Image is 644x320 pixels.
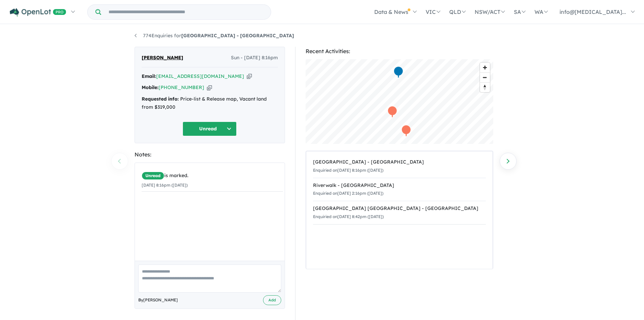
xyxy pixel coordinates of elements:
small: Enquiried on [DATE] 2:16pm ([DATE]) [313,191,383,196]
a: [GEOGRAPHIC_DATA] - [GEOGRAPHIC_DATA]Enquiried on[DATE] 8:16pm ([DATE]) [313,155,486,178]
a: Riverwalk - [GEOGRAPHIC_DATA]Enquiried on[DATE] 2:16pm ([DATE]) [313,178,486,201]
div: Riverwalk - [GEOGRAPHIC_DATA] [313,182,486,190]
nav: breadcrumb [135,32,510,40]
button: Reset bearing to north [480,82,490,92]
button: Copy [247,73,252,80]
div: [GEOGRAPHIC_DATA] - [GEOGRAPHIC_DATA] [313,158,486,166]
div: Map marker [401,125,411,137]
div: Recent Activities: [306,47,493,56]
strong: Email: [142,73,156,79]
input: Try estate name, suburb, builder or developer [102,5,269,19]
button: Zoom out [480,72,490,82]
a: [EMAIL_ADDRESS][DOMAIN_NAME] [156,73,244,79]
small: Enquiried on [DATE] 8:42pm ([DATE]) [313,214,384,219]
strong: Requested info: [142,96,179,102]
div: Price-list & Release map, Vacant land from $319,000 [142,95,278,111]
strong: [GEOGRAPHIC_DATA] - [GEOGRAPHIC_DATA] [181,33,294,39]
span: Reset bearing to north [480,83,490,92]
button: Unread [183,122,237,136]
img: Openlot PRO Logo White [10,8,66,17]
span: By [PERSON_NAME] [138,297,178,303]
small: Enquiried on [DATE] 8:16pm ([DATE]) [313,168,383,173]
div: [GEOGRAPHIC_DATA] [GEOGRAPHIC_DATA] - [GEOGRAPHIC_DATA] [313,205,486,213]
div: Map marker [387,106,397,118]
strong: Mobile: [142,84,159,90]
span: [PERSON_NAME] [142,54,183,62]
span: Unread [142,172,164,180]
canvas: Map [306,59,493,144]
button: Zoom in [480,63,490,72]
span: Sun - [DATE] 8:16pm [231,54,278,62]
button: Copy [207,84,212,91]
div: is marked. [142,172,283,180]
a: 774Enquiries for[GEOGRAPHIC_DATA] - [GEOGRAPHIC_DATA] [135,33,294,39]
span: info@[MEDICAL_DATA]... [559,8,626,15]
button: Add [263,295,281,305]
div: Notes: [135,150,285,159]
span: Zoom out [480,73,490,82]
a: [GEOGRAPHIC_DATA] [GEOGRAPHIC_DATA] - [GEOGRAPHIC_DATA]Enquiried on[DATE] 8:42pm ([DATE]) [313,201,486,225]
small: [DATE] 8:16pm ([DATE]) [142,183,188,188]
div: Map marker [393,66,403,79]
a: [PHONE_NUMBER] [159,84,204,90]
